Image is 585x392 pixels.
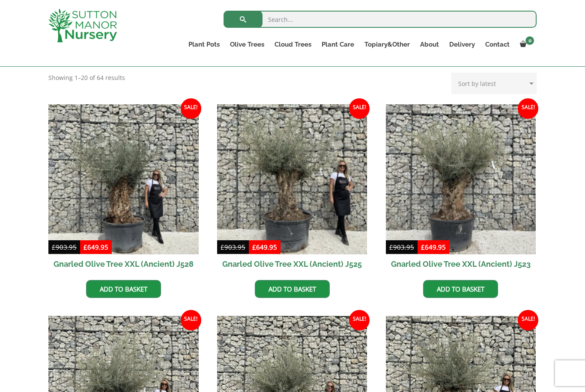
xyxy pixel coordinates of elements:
span: £ [52,243,56,251]
a: 0 [515,38,537,50]
bdi: 649.95 [84,243,108,251]
span: Sale! [349,310,370,330]
span: £ [221,243,224,251]
span: £ [421,243,425,251]
a: Cloud Trees [269,38,316,50]
span: £ [252,243,256,251]
img: logo [48,9,117,42]
p: Showing 1–20 of 64 results [48,73,125,83]
a: About [415,38,444,50]
bdi: 903.95 [52,243,77,251]
a: Sale! Gnarled Olive Tree XXL (Ancient) J523 [386,104,536,274]
bdi: 649.95 [421,243,446,251]
span: 0 [525,36,534,45]
h2: Gnarled Olive Tree XXL (Ancient) J525 [217,254,367,274]
img: Gnarled Olive Tree XXL (Ancient) J528 [48,104,199,254]
a: Plant Pots [183,38,225,50]
span: Sale! [518,310,538,330]
span: Sale! [518,98,538,119]
img: Gnarled Olive Tree XXL (Ancient) J525 [217,104,367,254]
h2: Gnarled Olive Tree XXL (Ancient) J528 [48,254,199,274]
bdi: 903.95 [389,243,414,251]
img: Gnarled Olive Tree XXL (Ancient) J523 [386,104,536,254]
a: Delivery [444,38,480,50]
span: Sale! [181,98,201,119]
h2: Gnarled Olive Tree XXL (Ancient) J523 [386,254,536,274]
span: £ [84,243,87,251]
span: Sale! [349,98,370,119]
a: Sale! Gnarled Olive Tree XXL (Ancient) J528 [48,104,199,274]
a: Topiary&Other [359,38,415,50]
a: Add to basket: “Gnarled Olive Tree XXL (Ancient) J525” [255,280,330,298]
span: Sale! [181,310,201,330]
bdi: 649.95 [252,243,277,251]
span: £ [389,243,393,251]
a: Plant Care [316,38,359,50]
select: Shop order [451,73,537,94]
a: Sale! Gnarled Olive Tree XXL (Ancient) J525 [217,104,367,274]
a: Contact [480,38,515,50]
bdi: 903.95 [221,243,245,251]
input: Search... [224,11,537,28]
a: Add to basket: “Gnarled Olive Tree XXL (Ancient) J523” [423,280,498,298]
a: Add to basket: “Gnarled Olive Tree XXL (Ancient) J528” [86,280,161,298]
a: Olive Trees [225,38,269,50]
